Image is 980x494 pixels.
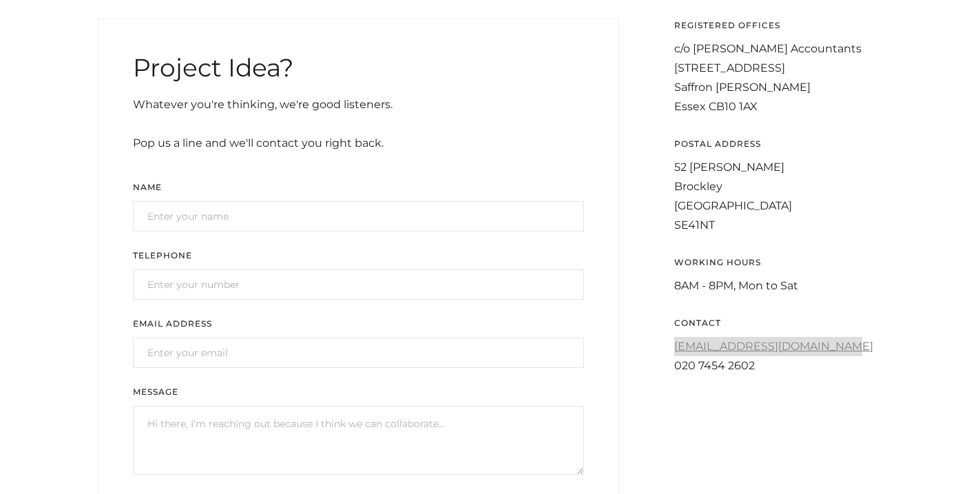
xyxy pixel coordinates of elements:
[674,256,883,269] div: WORKING HOURS
[133,50,584,85] h2: Project Idea?
[133,338,584,368] input: Enter your email
[674,19,883,32] div: registered offices
[133,181,584,194] label: Name
[133,201,584,231] input: Enter your name
[674,276,883,296] div: 8AM - 8PM, Mon to Sat
[674,158,883,235] div: 52 [PERSON_NAME] Brockley [GEOGRAPHIC_DATA] SE41NT
[133,269,584,300] input: Enter your number
[133,249,584,263] label: TELEPHONE
[674,340,873,353] a: [EMAIL_ADDRESS][DOMAIN_NAME]
[133,95,584,153] div: Whatever you're thinking, we're good listeners. Pop us a line and we'll contact you right back.
[674,316,883,330] div: CONTACT
[674,137,883,151] div: postal address
[133,317,584,331] label: Email Address
[674,356,883,375] div: 020 7454 2602
[674,39,883,116] div: c/o [PERSON_NAME] Accountants [STREET_ADDRESS] Saffron [PERSON_NAME] Essex CB10 1AX
[133,385,584,399] label: Message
